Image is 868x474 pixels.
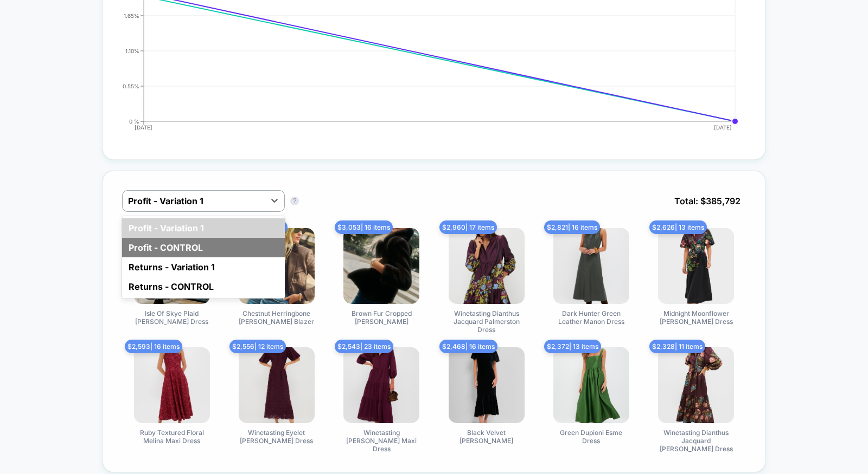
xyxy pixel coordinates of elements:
[229,340,286,353] span: $ 2,556 | 12 items
[714,124,732,131] tspan: [DATE]
[122,257,285,277] div: Returns - Variation 1
[439,340,497,353] span: $ 2,468 | 16 items
[335,340,393,353] span: $ 2,543 | 23 items
[655,309,737,326] span: Midnight Moonflower [PERSON_NAME] Dress
[446,309,527,334] span: Winetasting Dianthus Jacquard Palmerston Dress
[122,238,285,257] div: Profit - CONTROL
[551,428,632,445] span: Green Dupioni Esme Dress
[125,340,182,353] span: $ 2,593 | 16 items
[343,347,419,423] img: Winetasting Cotton Mabel Maxi Dress
[129,118,139,124] tspan: 0 %
[449,228,525,304] img: Winetasting Dianthus Jacquard Palmerston Dress
[553,228,629,304] img: Dark Hunter Green Leather Manon Dress
[439,220,497,234] span: $ 2,960 | 17 items
[544,220,600,234] span: $ 2,821 | 16 items
[134,347,210,423] img: Ruby Textured Floral Melina Maxi Dress
[131,309,213,326] span: Isle Of Skye Plaid [PERSON_NAME] Dress
[649,220,707,234] span: $ 2,626 | 13 items
[290,197,299,205] button: ?
[553,347,629,423] img: Green Dupioni Esme Dress
[122,277,285,296] div: Returns - CONTROL
[341,309,422,326] span: Brown Fur Cropped [PERSON_NAME]
[125,47,139,54] tspan: 1.10%
[658,347,734,423] img: Winetasting Dianthus Jacquard Lyles Dress
[236,309,317,326] span: Chestnut Herringbone [PERSON_NAME] Blazer
[343,228,419,304] img: Brown Fur Cropped Carmella Coat
[669,190,746,212] span: Total: $ 385,792
[335,220,393,234] span: $ 3,053 | 16 items
[544,340,601,353] span: $ 2,372 | 13 items
[123,82,139,89] tspan: 0.55%
[658,228,734,304] img: Midnight Moonflower Delaney Dress
[135,124,152,131] tspan: [DATE]
[131,428,213,445] span: Ruby Textured Floral Melina Maxi Dress
[341,428,422,453] span: Winetasting [PERSON_NAME] Maxi Dress
[239,347,315,423] img: Winetasting Eyelet Delaney Dress
[122,218,285,238] div: Profit - Variation 1
[124,12,139,18] tspan: 1.65%
[551,309,632,326] span: Dark Hunter Green Leather Manon Dress
[236,428,317,445] span: Winetasting Eyelet [PERSON_NAME] Dress
[446,428,527,445] span: Black Velvet [PERSON_NAME]
[449,347,525,423] img: Black Velvet Elodie Dress
[649,340,705,353] span: $ 2,328 | 11 items
[655,428,737,453] span: Winetasting Dianthus Jacquard [PERSON_NAME] Dress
